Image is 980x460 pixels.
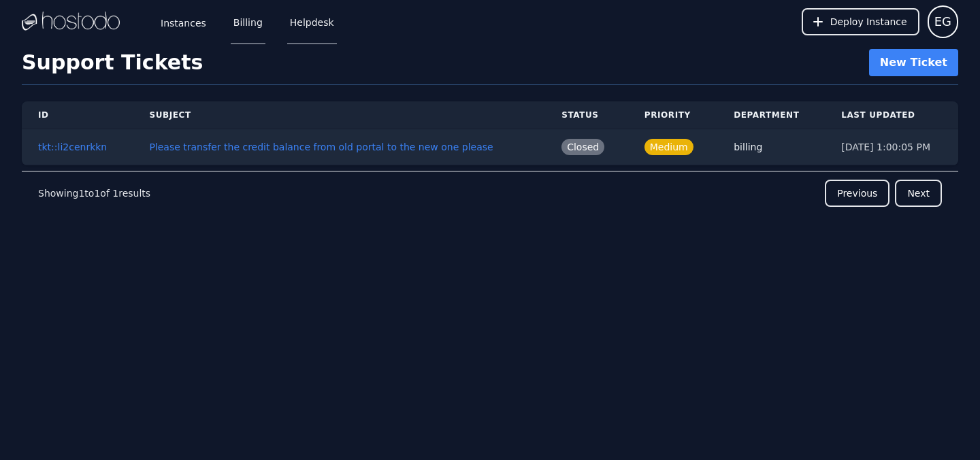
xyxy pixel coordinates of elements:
[149,142,493,152] a: Please transfer the credit balance from old portal to the new one please
[717,101,825,129] th: Department
[825,180,889,207] button: Previous
[644,139,693,155] span: Medium
[928,5,958,38] button: User menu
[38,142,107,152] a: tkt::li2cenrkkn
[78,188,84,199] span: 1
[133,101,545,129] th: Subject
[841,140,942,154] div: [DATE] 1:00:05 PM
[22,171,958,215] nav: Pagination
[869,49,958,76] a: New Ticket
[94,188,100,199] span: 1
[628,101,717,129] th: Priority
[895,180,942,207] button: Next
[22,50,203,75] h1: Support Tickets
[734,140,808,154] div: billing
[825,101,958,129] th: Last Updated
[802,8,919,35] button: Deploy Instance
[22,12,120,32] img: Logo
[830,15,907,29] span: Deploy Instance
[112,188,118,199] span: 1
[561,139,604,155] span: Closed
[38,186,150,200] p: Showing to of results
[545,101,628,129] th: Status
[934,12,951,31] span: EG
[22,101,133,129] th: ID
